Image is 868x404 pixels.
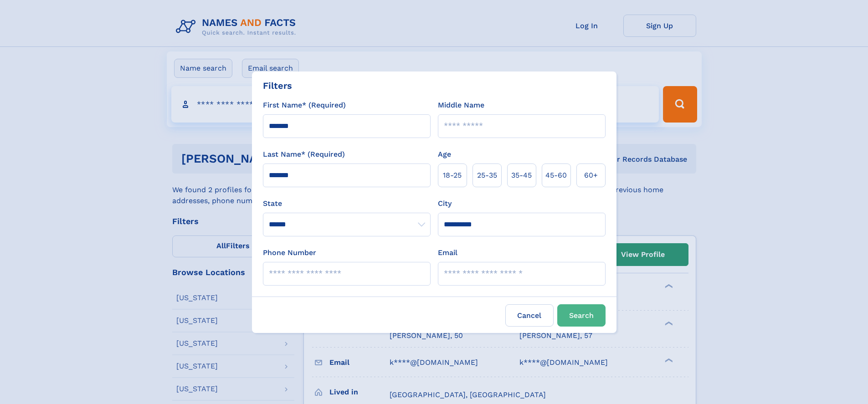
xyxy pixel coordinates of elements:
[438,198,452,209] label: City
[263,198,431,209] label: State
[443,170,462,181] span: 18‑25
[505,304,554,327] label: Cancel
[438,247,457,258] label: Email
[545,170,567,181] span: 45‑60
[263,247,316,258] label: Phone Number
[263,149,345,160] label: Last Name* (Required)
[263,79,292,92] div: Filters
[438,100,484,111] label: Middle Name
[557,304,606,327] button: Search
[477,170,497,181] span: 25‑35
[263,100,346,111] label: First Name* (Required)
[584,170,598,181] span: 60+
[511,170,532,181] span: 35‑45
[438,149,451,160] label: Age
